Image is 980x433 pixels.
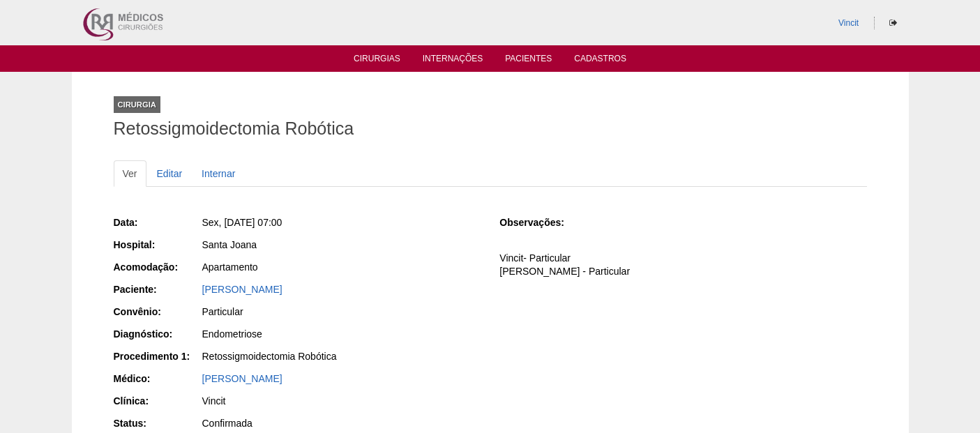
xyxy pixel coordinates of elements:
a: Ver [114,160,146,187]
div: Procedimento 1: [114,349,201,363]
div: Clínica: [114,394,201,408]
div: Paciente: [114,282,201,296]
div: Endometriose [202,327,481,341]
a: Vincit [838,18,859,28]
a: Internações [423,54,483,68]
div: Santa Joana [202,238,481,252]
a: Cirurgias [354,54,400,68]
i: Sair [889,19,897,27]
div: Diagnóstico: [114,327,201,341]
h1: Retossigmoidectomia Robótica [114,120,867,137]
a: [PERSON_NAME] [202,284,282,295]
a: Cadastros [574,54,626,68]
div: Acomodação: [114,260,201,274]
div: Retossigmoidectomia Robótica [202,349,481,363]
a: Editar [148,160,192,187]
div: Médico: [114,372,201,386]
div: Observações: [499,215,587,229]
div: Data: [114,215,201,229]
a: [PERSON_NAME] [202,373,282,384]
div: Particular [202,305,481,319]
div: Hospital: [114,238,201,252]
div: Cirurgia [114,96,160,113]
a: Internar [193,160,244,187]
div: Confirmada [202,416,481,430]
div: Vincit [202,394,481,408]
p: Vincit- Particular [PERSON_NAME] - Particular [499,252,866,278]
div: Status: [114,416,201,430]
a: Pacientes [505,54,552,68]
span: Sex, [DATE] 07:00 [202,217,282,228]
div: Apartamento [202,260,481,274]
div: Convênio: [114,305,201,319]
